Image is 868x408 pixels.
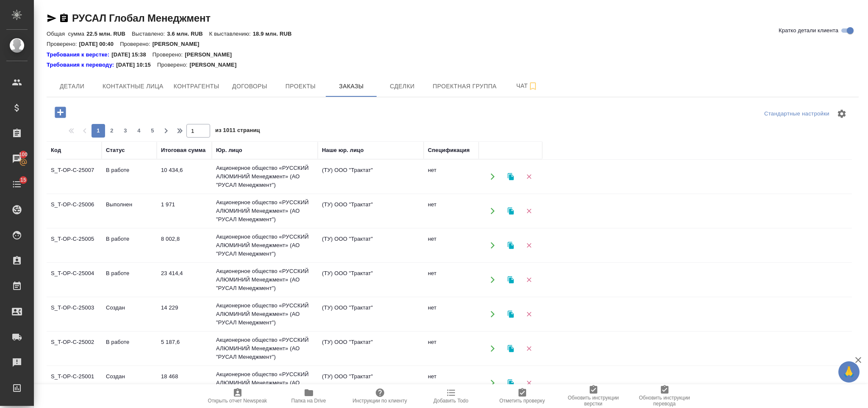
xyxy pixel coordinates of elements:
button: Клонировать [502,374,519,392]
td: Акционерное общество «РУССКИЙ АЛЮМИНИЙ Менеджмент» (АО "РУСАЛ Менеджмент") [212,366,318,400]
p: Проверено: [120,41,153,47]
p: Выставлено: [132,31,167,37]
button: Скопировать ссылку для ЯМессенджера [47,13,57,23]
td: 5 187,6 [157,334,212,363]
td: Акционерное общество «РУССКИЙ АЛЮМИНИЙ Менеджмент» (АО "РУСАЛ Менеджмент") [212,297,318,331]
button: Клонировать [502,237,519,254]
span: Договоры [229,81,270,92]
a: 100 [2,148,32,169]
button: Открыть [484,203,501,220]
td: (ТУ) ООО "Трактат" [318,334,424,363]
button: Удалить [520,203,538,220]
td: (ТУ) ООО "Трактат" [318,265,424,295]
button: 4 [132,124,146,138]
button: Удалить [520,374,538,392]
div: Наше юр. лицо [322,146,364,155]
button: Открыть [484,237,501,254]
span: Папка на Drive [291,398,326,404]
td: 10 434,6 [157,162,212,191]
td: Выполнен [102,196,157,226]
p: 3.6 млн. RUB [167,31,209,37]
td: Создан [102,368,157,398]
td: 8 002,8 [157,231,212,260]
button: Клонировать [502,340,519,357]
button: Обновить инструкции верстки [558,384,629,408]
td: 23 414,4 [157,265,212,295]
td: 1 971 [157,196,212,226]
button: Обновить инструкции перевода [629,384,700,408]
td: S_T-OP-C-25005 [47,231,102,260]
div: split button [762,107,832,121]
p: [PERSON_NAME] [153,41,206,47]
td: (ТУ) ООО "Трактат" [318,368,424,398]
td: нет [424,231,479,260]
td: Акционерное общество «РУССКИЙ АЛЮМИНИЙ Менеджмент» (АО "РУСАЛ Менеджмент") [212,228,318,262]
span: Детали [52,81,92,92]
button: Клонировать [502,203,519,220]
td: Создан [102,299,157,329]
button: Открыть [484,340,501,357]
button: Отметить проверку [487,384,558,408]
button: Добавить проект [49,104,72,121]
span: Обновить инструкции перевода [634,395,695,407]
div: Спецификация [428,146,470,155]
p: [PERSON_NAME] [189,61,243,69]
button: Открыть [484,374,501,392]
div: Код [51,146,61,155]
button: Удалить [520,271,538,289]
td: (ТУ) ООО "Трактат" [318,162,424,191]
span: 15 [15,176,31,184]
button: Удалить [520,340,538,357]
span: Контактные лица [103,81,164,92]
span: 5 [146,127,159,135]
span: Отметить проверку [499,398,545,404]
button: Папка на Drive [273,384,344,408]
div: Статус [106,146,125,155]
button: Удалить [520,168,538,186]
td: S_T-OP-C-25006 [47,196,102,226]
button: 🙏 [838,361,860,383]
td: 14 229 [157,299,212,329]
span: Проекты [280,81,321,92]
button: Удалить [520,237,538,254]
div: Нажми, чтобы открыть папку с инструкцией [47,61,116,69]
button: Инструкции по клиенту [344,384,416,408]
p: [PERSON_NAME] [185,51,238,59]
button: Удалить [520,306,538,323]
span: Добавить Todo [433,398,468,404]
p: [DATE] 15:38 [111,51,153,59]
td: нет [424,334,479,363]
span: 🙏 [842,363,856,381]
span: 100 [14,150,33,159]
span: Настроить таблицу [832,104,852,124]
td: Акционерное общество «РУССКИЙ АЛЮМИНИЙ Менеджмент» (АО "РУСАЛ Менеджмент") [212,160,318,194]
button: Клонировать [502,306,519,323]
button: Клонировать [502,271,519,289]
button: Добавить Todo [416,384,487,408]
span: Контрагенты [174,81,219,92]
td: В работе [102,334,157,363]
button: Открыть [484,271,501,289]
a: Требования к переводу: [47,61,116,69]
div: Нажми, чтобы открыть папку с инструкцией [47,51,111,59]
button: Клонировать [502,168,519,186]
td: S_T-OP-C-25003 [47,299,102,329]
button: 2 [105,124,119,138]
span: Чат [507,81,547,91]
a: РУСАЛ Глобал Менеджмент [72,12,211,24]
span: Обновить инструкции верстки [563,395,624,407]
span: 3 [119,127,132,135]
td: нет [424,368,479,398]
td: В работе [102,265,157,295]
td: S_T-OP-C-25001 [47,368,102,398]
td: S_T-OP-C-25002 [47,334,102,363]
span: Заказы [331,81,372,92]
div: Юр. лицо [216,146,242,155]
td: Акционерное общество «РУССКИЙ АЛЮМИНИЙ Менеджмент» (АО "РУСАЛ Менеджмент") [212,194,318,228]
span: 4 [132,127,146,135]
span: Сделки [382,81,422,92]
td: Акционерное общество «РУССКИЙ АЛЮМИНИЙ Менеджмент» (АО "РУСАЛ Менеджмент") [212,332,318,366]
div: Итоговая сумма [161,146,205,155]
td: (ТУ) ООО "Трактат" [318,299,424,329]
span: Проектная группа [433,81,496,92]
